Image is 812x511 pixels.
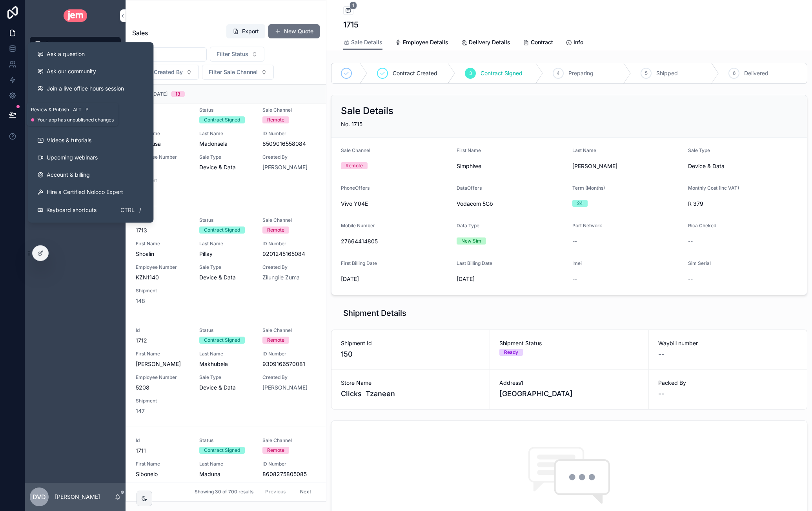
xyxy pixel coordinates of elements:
[457,162,566,170] span: Simphiwe
[461,237,481,245] div: New Sim
[136,447,190,455] span: 1711
[658,388,665,399] span: --
[199,470,253,478] span: Maduna
[64,9,87,22] img: App logo
[47,136,91,144] span: Videos & tutorials
[688,237,693,245] span: --
[31,80,150,97] a: Join a live office hours session
[136,437,190,444] span: Id
[136,398,190,404] span: Shipment
[457,200,493,208] span: Vodacom 5Gb
[457,147,481,153] span: First Name
[199,130,253,137] span: Last Name
[84,107,90,113] span: P
[341,185,370,191] span: PhoneOffers
[262,241,317,247] span: ID Number
[199,351,253,357] span: Last Name
[217,50,248,58] span: Filter Status
[136,227,190,234] span: 1713
[341,223,375,228] span: Mobile Number
[262,274,300,281] span: Zilungile Zuma
[199,107,253,113] span: Status
[136,360,190,368] span: [PERSON_NAME]
[267,337,284,344] div: Remote
[481,69,523,77] span: Contract Signed
[262,130,317,137] span: ID Number
[262,217,317,223] span: Sale Channel
[136,407,145,415] span: 147
[346,162,363,169] div: Remote
[656,69,678,77] span: Shipped
[262,437,317,444] span: Sale Channel
[351,38,382,46] span: Sale Details
[744,69,768,77] span: Delivered
[343,6,353,16] button: 1
[210,47,264,62] button: Select Button
[199,154,253,160] span: Sale Type
[55,493,100,501] p: [PERSON_NAME]
[573,38,583,46] span: Info
[572,185,605,191] span: Term (Months)
[457,275,566,283] span: [DATE]
[393,69,437,77] span: Contract Created
[139,68,183,76] span: Filter Created By
[262,154,317,160] span: Created By
[132,65,199,80] button: Select Button
[262,384,308,391] a: [PERSON_NAME]
[268,24,320,38] button: New Quote
[33,492,46,502] span: Dvd
[499,388,639,399] span: [GEOGRAPHIC_DATA]
[343,35,382,50] a: Sale Details
[688,200,797,208] span: R 379
[262,470,317,478] span: 8608275805085
[658,339,797,347] span: Waybill number
[658,379,797,387] span: Packed By
[267,447,284,454] div: Remote
[566,35,583,51] a: Info
[202,65,274,80] button: Select Button
[262,163,308,171] span: [PERSON_NAME]
[499,379,639,387] span: Address1
[47,85,124,92] span: Join a live office hours session
[262,107,317,113] span: Sale Channel
[136,130,190,137] span: First Name
[199,217,253,223] span: Status
[504,349,518,356] div: Ready
[136,140,190,148] span: Celumusa
[204,447,240,454] div: Contract Signed
[262,351,317,357] span: ID Number
[31,201,150,219] button: Keyboard shortcutsCtrl/
[199,241,253,247] span: Last Name
[267,116,284,123] div: Remote
[31,132,150,149] a: Videos & tutorials
[136,297,145,305] a: 148
[262,327,317,333] span: Sale Channel
[262,250,317,258] span: 9201245165084
[47,67,96,75] span: Ask our community
[577,200,583,207] div: 24
[31,183,150,201] button: Hire a Certified Noloco Expert
[136,337,190,344] span: 1712
[136,351,190,357] span: First Name
[341,339,480,347] span: Shipment Id
[572,223,602,228] span: Port Network
[645,70,648,76] span: 5
[152,91,167,97] span: [DATE]
[37,117,114,123] span: Your app has unpublished changes
[73,107,82,113] span: Alt
[136,163,190,171] span: 1735
[262,264,317,270] span: Created By
[341,388,480,399] span: Clicks Tzaneen
[136,327,190,333] span: Id
[204,116,240,123] div: Contract Signed
[341,147,370,153] span: Sale Channel
[136,470,190,478] span: Sibonelo
[343,308,406,319] h1: Shipment Details
[403,38,448,46] span: Employee Details
[46,206,96,214] span: Keyboard shortcuts
[457,223,479,228] span: Data Type
[136,241,190,247] span: First Name
[199,327,253,333] span: Status
[31,63,150,80] a: Ask our community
